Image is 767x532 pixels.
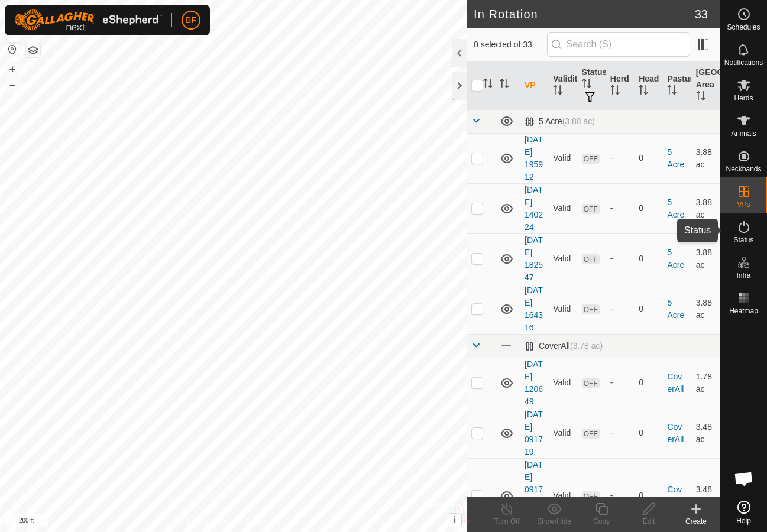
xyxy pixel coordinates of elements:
[720,496,767,529] a: Help
[724,59,763,66] span: Notifications
[548,358,577,408] td: Valid
[525,410,543,456] a: [DATE] 091719
[520,61,548,110] th: VP
[696,93,705,102] p-sorticon: Activate to sort
[667,485,684,507] a: CoverAll
[634,284,662,334] td: 0
[731,130,756,137] span: Animals
[14,9,162,31] img: Gallagher Logo
[691,408,720,458] td: 3.48 ac
[5,62,20,76] button: +
[582,429,600,439] span: OFF
[667,248,684,270] a: 5 Acre
[454,515,456,525] span: i
[691,133,720,183] td: 3.88 ac
[530,516,578,527] div: Show/Hide
[667,422,684,444] a: CoverAll
[578,516,625,527] div: Copy
[582,254,600,264] span: OFF
[610,377,629,389] div: -
[186,14,196,27] span: BF
[525,359,543,406] a: [DATE] 120649
[639,87,648,96] p-sorticon: Activate to sort
[634,358,662,408] td: 0
[525,460,543,531] a: [DATE] 091719-VP001
[729,307,758,314] span: Heatmap
[548,133,577,183] td: Valid
[667,87,677,96] p-sorticon: Activate to sort
[548,284,577,334] td: Valid
[548,233,577,284] td: Valid
[672,516,720,527] div: Create
[474,38,547,51] span: 0 selected of 33
[525,116,595,126] div: 5 Acre
[483,80,493,90] p-sorticon: Activate to sort
[483,516,530,527] div: Turn Off
[695,5,708,23] span: 33
[667,298,684,320] a: 5 Acre
[582,80,591,90] p-sorticon: Activate to sort
[525,235,543,282] a: [DATE] 182547
[525,135,543,181] a: [DATE] 195912
[691,358,720,408] td: 1.78 ac
[736,272,750,279] span: Infra
[245,517,280,527] a: Contact Us
[610,152,629,164] div: -
[577,61,606,110] th: Status
[610,303,629,315] div: -
[5,77,20,92] button: –
[500,80,509,90] p-sorticon: Activate to sort
[186,517,231,527] a: Privacy Policy
[726,166,761,173] span: Neckbands
[667,197,684,219] a: 5 Acre
[582,304,600,314] span: OFF
[667,147,684,169] a: 5 Acre
[582,378,600,388] span: OFF
[525,286,543,332] a: [DATE] 164316
[548,408,577,458] td: Valid
[562,116,595,126] span: (3.88 ac)
[691,183,720,233] td: 3.88 ac
[634,61,662,110] th: Head
[736,517,751,524] span: Help
[606,61,634,110] th: Herd
[582,491,600,501] span: OFF
[662,61,691,110] th: Pasture
[26,43,40,57] button: Map Layers
[691,61,720,110] th: [GEOGRAPHIC_DATA] Area
[553,87,562,96] p-sorticon: Activate to sort
[448,514,461,527] button: i
[667,372,684,394] a: CoverAll
[570,341,603,351] span: (3.78 ac)
[610,252,629,265] div: -
[582,154,600,164] span: OFF
[548,61,577,110] th: Validity
[582,204,600,214] span: OFF
[610,427,629,439] div: -
[634,183,662,233] td: 0
[634,408,662,458] td: 0
[733,236,753,244] span: Status
[625,516,672,527] div: Edit
[691,233,720,284] td: 3.88 ac
[525,185,543,232] a: [DATE] 140224
[5,43,20,57] button: Reset Map
[525,341,603,351] div: CoverAll
[610,489,629,502] div: -
[634,133,662,183] td: 0
[474,7,695,21] h2: In Rotation
[547,32,690,57] input: Search (S)
[726,461,762,497] div: Open chat
[737,201,750,208] span: VPs
[610,202,629,215] div: -
[691,284,720,334] td: 3.88 ac
[734,95,753,102] span: Herds
[727,24,760,31] span: Schedules
[634,233,662,284] td: 0
[610,87,620,96] p-sorticon: Activate to sort
[548,183,577,233] td: Valid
